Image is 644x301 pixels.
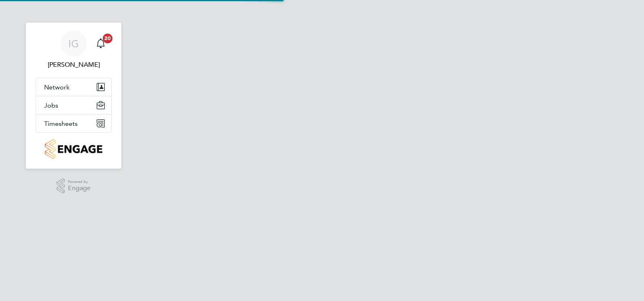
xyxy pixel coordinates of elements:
nav: Main navigation [26,23,121,169]
a: Powered byEngage [57,178,91,194]
button: Timesheets [36,114,111,132]
span: Jobs [44,102,58,109]
span: Ian Goodman [36,60,112,70]
a: 20 [93,31,109,57]
a: IG[PERSON_NAME] [36,31,112,70]
button: Jobs [36,96,111,114]
span: 20 [103,34,112,43]
button: Network [36,78,111,96]
span: IG [68,38,79,49]
span: Network [44,83,70,91]
span: Powered by [68,178,91,185]
img: countryside-properties-logo-retina.png [45,139,102,159]
a: Go to home page [36,139,112,159]
span: Timesheets [44,120,78,127]
span: Engage [68,185,91,192]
